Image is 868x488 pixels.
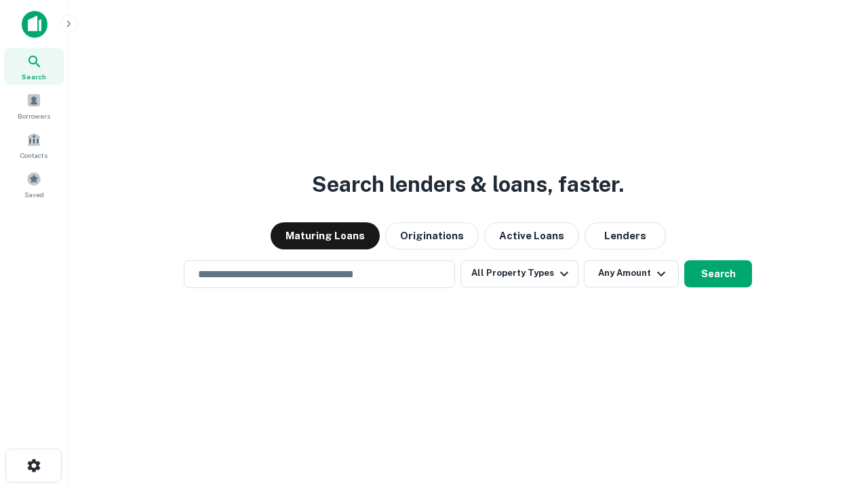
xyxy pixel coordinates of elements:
[4,48,64,85] a: Search
[385,222,479,249] button: Originations
[22,11,47,38] img: capitalize-icon.png
[460,260,578,287] button: All Property Types
[584,260,679,287] button: Any Amount
[24,189,44,200] span: Saved
[484,222,579,249] button: Active Loans
[18,110,50,121] span: Borrowers
[4,127,64,163] a: Contacts
[312,168,624,201] h3: Search lenders & loans, faster.
[271,222,380,249] button: Maturing Loans
[585,222,666,249] button: Lenders
[800,336,868,401] iframe: Chat Widget
[4,87,64,124] a: Borrowers
[684,260,752,287] button: Search
[22,71,46,82] span: Search
[20,150,47,161] span: Contacts
[4,166,64,203] a: Saved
